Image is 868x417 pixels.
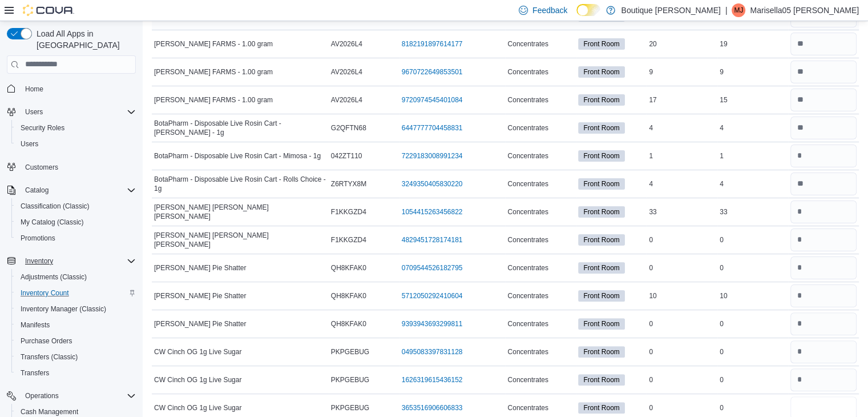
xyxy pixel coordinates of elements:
[16,366,136,380] span: Transfers
[578,318,624,330] span: Front Room
[507,319,548,328] span: Concentrates
[507,67,548,77] span: Concentrates
[717,345,788,359] div: 0
[16,270,136,284] span: Adjustments (Classic)
[21,105,136,119] span: Users
[16,215,88,229] a: My Catalog (Classic)
[717,121,788,135] div: 4
[402,319,463,328] a: 9393943693299811
[578,234,624,246] span: Front Room
[154,151,321,161] span: BotaPharm - Disposable Live Rosin Cart - Mimosa - 1g
[21,105,47,119] button: Users
[507,375,548,384] span: Concentrates
[402,347,463,356] a: 0495083397831128
[717,289,788,303] div: 10
[717,261,788,275] div: 0
[621,3,720,17] p: Boutique [PERSON_NAME]
[331,179,366,189] span: Z6RTYX8M
[11,136,140,152] button: Users
[647,345,717,359] div: 0
[647,289,717,303] div: 10
[21,218,84,227] span: My Catalog (Classic)
[583,347,619,357] span: Front Room
[21,82,48,96] a: Home
[11,349,140,365] button: Transfers (Classic)
[647,261,717,275] div: 0
[16,199,136,213] span: Classification (Classic)
[11,301,140,317] button: Inventory Manager (Classic)
[331,263,366,272] span: QH8KFAK0
[21,389,63,403] button: Operations
[154,347,241,356] span: CW Cinch OG 1g Live Sugar
[16,137,43,151] a: Users
[25,163,58,172] span: Customers
[154,175,326,193] span: BotaPharm - Disposable Live Rosin Cart - Rolls Choice - 1g
[402,235,463,244] a: 4829451728174181
[154,291,246,300] span: [PERSON_NAME] Pie Shatter
[578,94,624,106] span: Front Room
[583,291,619,301] span: Front Room
[16,334,136,348] span: Purchase Orders
[16,199,94,213] a: Classification (Classic)
[16,366,54,380] a: Transfers
[583,67,619,77] span: Front Room
[21,123,64,133] span: Security Roles
[507,151,548,161] span: Concentrates
[11,198,140,214] button: Classification (Classic)
[583,319,619,329] span: Front Room
[583,179,619,189] span: Front Room
[578,206,624,218] span: Front Room
[32,28,136,51] span: Load All Apps in [GEOGRAPHIC_DATA]
[576,4,600,16] input: Dark Mode
[16,302,111,316] a: Inventory Manager (Classic)
[331,151,362,161] span: 042ZT110
[2,159,140,175] button: Customers
[583,95,619,105] span: Front Room
[647,93,717,107] div: 17
[16,350,82,364] a: Transfers (Classic)
[154,319,246,328] span: [PERSON_NAME] Pie Shatter
[21,352,78,362] span: Transfers (Classic)
[21,234,55,243] span: Promotions
[402,179,463,189] a: 3249350405830220
[583,123,619,133] span: Front Room
[25,256,53,266] span: Inventory
[154,375,241,384] span: CW Cinch OG 1g Live Sugar
[402,375,463,384] a: 1626319615436152
[402,403,463,412] a: 3653516906606833
[647,37,717,51] div: 20
[11,269,140,285] button: Adjustments (Classic)
[402,291,463,300] a: 5712050292410604
[402,207,463,216] a: 1054415263456822
[21,161,63,174] a: Customers
[25,107,43,117] span: Users
[21,82,136,96] span: Home
[717,401,788,415] div: 0
[578,122,624,134] span: Front Room
[21,160,136,174] span: Customers
[402,151,463,161] a: 7229183008991234
[717,37,788,51] div: 19
[154,263,246,272] span: [PERSON_NAME] Pie Shatter
[717,93,788,107] div: 15
[16,318,54,332] a: Manifests
[647,373,717,387] div: 0
[11,214,140,230] button: My Catalog (Classic)
[154,231,326,249] span: [PERSON_NAME] [PERSON_NAME] [PERSON_NAME]
[16,302,136,316] span: Inventory Manager (Classic)
[25,186,49,195] span: Catalog
[331,319,366,328] span: QH8KFAK0
[16,121,136,135] span: Security Roles
[11,317,140,333] button: Manifests
[402,39,463,49] a: 8182191897614177
[154,95,273,105] span: [PERSON_NAME] FARMS - 1.00 gram
[2,253,140,269] button: Inventory
[11,333,140,349] button: Purchase Orders
[647,233,717,247] div: 0
[578,402,624,414] span: Front Room
[732,3,745,17] div: Marisella05 Jacquez
[16,231,60,245] a: Promotions
[647,317,717,331] div: 0
[2,81,140,97] button: Home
